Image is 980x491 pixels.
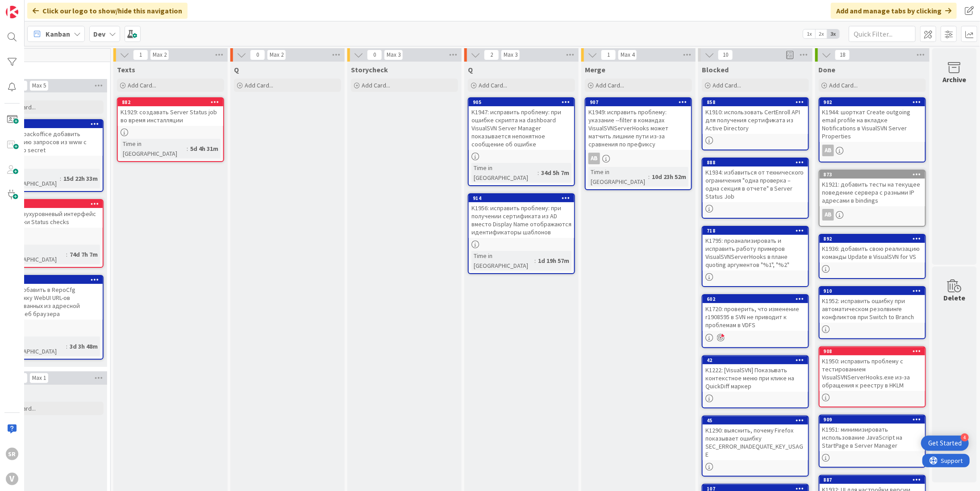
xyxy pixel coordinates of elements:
div: Max 1 [32,376,46,380]
div: 42 [707,357,808,363]
div: 909K1951: минимизировать использование JavaScript на StartPage в Server Manager [820,416,925,451]
div: Max 2 [153,53,167,57]
span: Blocked [702,65,729,74]
span: Merge [585,65,605,74]
div: Max 3 [504,53,517,57]
a: 45K1290: выяснить, почему Firefox показывает ошибку SEC_ERROR_INADEQUATE_KEY_USAGE [702,416,809,477]
div: K1956: исправить проблему: при получении сертификата из AD вместо Display Name отображаются идент... [469,202,574,238]
div: 602 [707,296,808,302]
a: 909K1951: минимизировать использование JavaScript на StartPage в Server Manager [819,415,926,468]
span: 1 [601,50,616,60]
a: 892K1936: добавить свою реализацию команды Update в VisualSVN for VS [819,234,926,279]
div: 902 [820,98,925,106]
a: 858K1910: использовать CertEnroll API для получения сертификата из Active Directory [702,97,809,150]
div: 914K1956: исправить проблему: при получении сертификата из AD вместо Display Name отображаются ид... [469,194,574,238]
div: 887 [824,477,925,483]
div: AB [822,145,834,156]
a: 602K1720: проверить, что изменение r1908595 в SVN не приводит к проблемам в VDFS [702,294,809,348]
div: 882 [122,99,223,105]
div: 1d 19h 57m [536,256,571,266]
div: 888K1934: избавиться от технического ограничения "одна проверка – одна секция в отчете" в Server ... [703,158,808,202]
span: Add Card... [713,81,741,89]
div: K1934: избавиться от технического ограничения "одна проверка – одна секция в отчете" в Server Sta... [703,166,808,202]
span: 10 [718,50,733,60]
div: 909 [824,416,925,423]
span: Support [19,1,41,12]
div: 873 [820,171,925,179]
div: 907 [586,98,691,106]
div: Get Started [928,439,962,448]
a: 914K1956: исправить проблему: при получении сертификата из AD вместо Display Name отображаются ид... [468,193,575,274]
b: Dev [93,29,105,38]
div: Delete [944,292,966,303]
div: 45 [707,417,808,424]
div: K1910: использовать CertEnroll API для получения сертификата из Active Directory [703,106,808,134]
div: K1947: исправить проблему: при ошибке скрипта на dashboard VisualSVN Server Manager показывается ... [469,106,574,150]
div: K1949: исправить проблему: указание --filter в командах VisualSVNServerHooks может матчить лишние... [586,106,691,150]
div: Open Get Started checklist, remaining modules: 4 [921,436,969,451]
div: 910 [824,288,925,294]
div: K1951: минимизировать использование JavaScript на StartPage в Server Manager [820,424,925,451]
div: 45K1290: выяснить, почему Firefox показывает ошибку SEC_ERROR_INADEQUATE_KEY_USAGE [703,416,808,460]
div: 892 [824,236,925,242]
span: Add Card... [479,81,507,89]
span: 2 [484,50,499,60]
div: 888 [703,158,808,166]
div: AB [588,153,600,164]
div: 905K1947: исправить проблему: при ошибке скрипта на dashboard VisualSVN Server Manager показывает... [469,98,574,150]
div: 905 [469,98,574,106]
div: 905 [473,99,574,105]
span: Q [234,65,239,74]
div: 34d 5h 7m [539,168,571,178]
div: 890 [1,201,103,207]
div: 902K1944: шорткат Create outgoing email profile на вкладке Notifications в VisualSVN Server Prope... [820,98,925,142]
a: 42K1222: [VisualSVN] Показывать контекстное меню при клике на QuickDiff маркер [702,355,809,408]
div: 873 [824,171,925,178]
a: 888K1934: избавиться от технического ограничения "одна проверка – одна секция в отчете" в Server ... [702,158,809,219]
div: 892 [820,235,925,243]
span: Add Card... [830,81,858,89]
div: AB [820,209,925,221]
a: 908K1950: исправить проблему с тестированием VisualSVNServerHooks.exe из-за обращения к реестру в... [819,346,926,408]
div: 908 [824,348,925,354]
span: 2x [815,29,827,38]
img: Visit kanbanzone.com [6,6,18,18]
div: SR [6,448,18,460]
div: K1952: исправить ошибку при автоматическом резолвинге конфликтов при Switch to Branch [820,295,925,323]
div: 10d 23h 52m [650,172,688,182]
input: Quick Filter... [849,26,916,42]
span: : [60,174,61,183]
span: 0 [367,50,382,60]
span: Q [468,65,473,74]
div: 4 [961,433,969,441]
div: K1936: добавить свою реализацию команды Update в VisualSVN for VS [820,243,925,262]
div: Max 2 [270,53,284,57]
div: 882K1929: создавать Server Status job во время инсталляции [118,98,223,126]
div: 914 [469,194,574,202]
div: 74d 7h 7m [67,250,100,259]
div: 15d 22h 33m [61,174,100,183]
span: Add Card... [362,81,390,89]
div: V [6,473,18,485]
div: 895 [1,121,103,127]
a: 905K1947: исправить проблему: при ошибке скрипта на dashboard VisualSVN Server Manager показывает... [468,97,575,186]
div: AB [586,153,691,164]
div: 888 [707,159,808,166]
div: 882 [118,98,223,106]
div: K1720: проверить, что изменение r1908595 в SVN не приводит к проблемам в VDFS [703,303,808,331]
div: 718 [703,227,808,235]
div: 42K1222: [VisualSVN] Показывать контекстное меню при клике на QuickDiff маркер [703,356,808,392]
div: Max 3 [387,53,400,57]
div: Archive [943,74,967,85]
span: : [66,341,67,351]
span: Add Card... [128,81,156,89]
div: 910K1952: исправить ошибку при автоматическом резолвинге конфликтов при Switch to Branch [820,287,925,323]
span: 18 [835,50,850,60]
div: 858 [707,99,808,105]
div: 718 [707,228,808,234]
div: K1944: шорткат Create outgoing email profile на вкладке Notifications в VisualSVN Server Properties [820,106,925,142]
a: 718K1795: проанализировать и исправить работу примеров VisualSVNServerHooks в плане quoting аргум... [702,226,809,287]
div: 858K1910: использовать CertEnroll API для получения сертификата из Active Directory [703,98,808,134]
div: K1950: исправить проблему с тестированием VisualSVNServerHooks.exe из-за обращения к реестру в HKLM [820,355,925,391]
div: 908K1950: исправить проблему с тестированием VisualSVNServerHooks.exe из-за обращения к реестру в... [820,347,925,391]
